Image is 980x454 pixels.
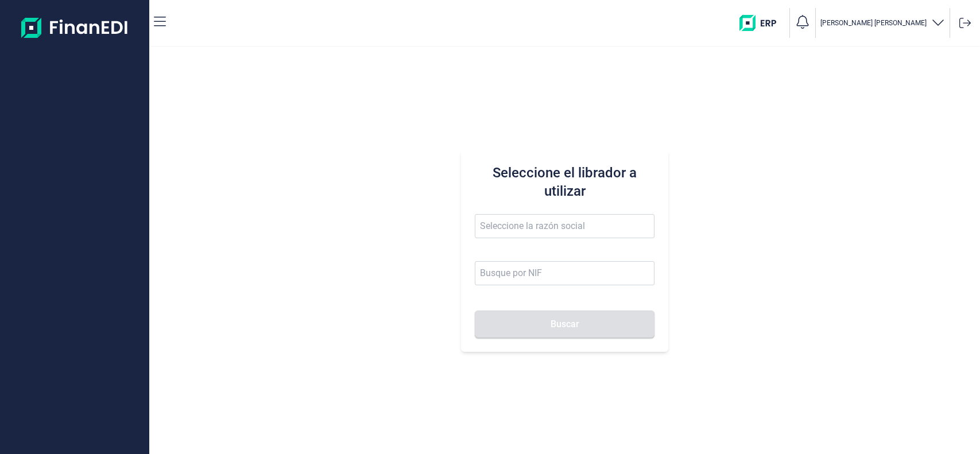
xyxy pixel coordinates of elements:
input: Busque por NIF [475,261,655,285]
img: Logo de aplicación [21,9,129,46]
button: [PERSON_NAME] [PERSON_NAME] [820,15,945,32]
button: Buscar [475,311,655,338]
p: [PERSON_NAME] [PERSON_NAME] [820,18,927,28]
input: Seleccione la razón social [475,214,655,238]
img: erp [739,15,785,31]
span: Buscar [551,320,579,328]
h3: Seleccione el librador a utilizar [475,164,655,200]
